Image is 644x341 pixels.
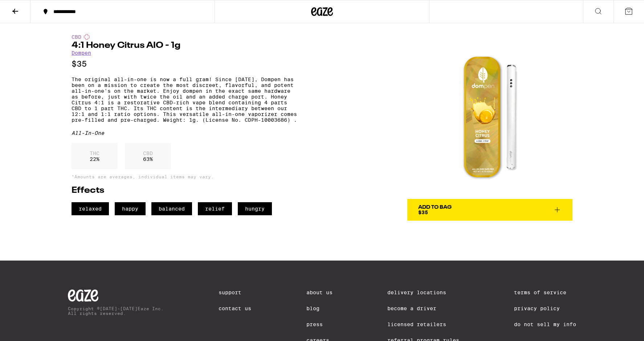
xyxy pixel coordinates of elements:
span: relief [198,202,232,215]
p: CBD [143,150,153,156]
div: 63 % [125,143,171,169]
p: *Amounts are averages, individual items may vary. [72,174,297,179]
div: All-In-One [72,130,297,136]
a: Licensed Retailers [387,321,459,327]
p: $35 [72,59,297,68]
a: Delivery Locations [387,290,459,295]
span: balanced [151,202,192,215]
a: Privacy Policy [514,305,576,311]
p: Copyright © [DATE]-[DATE] Eaze Inc. All rights reserved. [68,306,164,316]
a: Dompen [72,50,91,56]
img: Dompen - 4:1 Honey Citrus AIO - 1g [407,34,572,199]
span: hungry [238,202,272,215]
a: Press [306,321,333,327]
a: Become a Driver [387,305,459,311]
a: Contact Us [219,305,251,311]
p: The original all-in-one is now a full gram! Since [DATE], Dompen has been on a mission to create ... [72,76,297,123]
span: $35 [418,209,428,215]
span: relaxed [72,202,109,215]
span: happy [115,202,146,215]
div: 22 % [72,143,118,169]
a: Terms of Service [514,290,576,295]
div: Add To Bag [418,205,452,210]
h2: Effects [72,186,297,195]
a: Support [219,290,251,295]
a: Do Not Sell My Info [514,321,576,327]
a: About Us [306,290,333,295]
div: CBD [72,34,297,40]
h1: 4:1 Honey Citrus AIO - 1g [72,41,297,50]
a: Blog [306,305,333,311]
button: Add To Bag$35 [407,199,572,221]
p: THC [90,150,99,156]
img: cbdColor.svg [84,34,90,40]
